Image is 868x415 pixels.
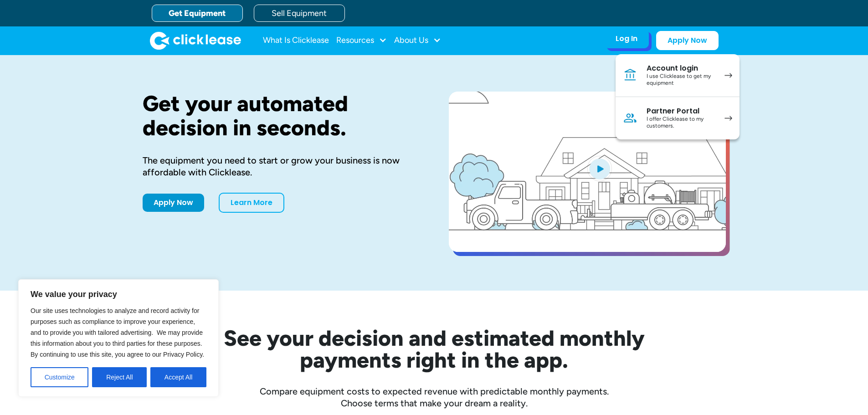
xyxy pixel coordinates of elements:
[616,54,740,139] nav: Log In
[152,5,243,22] a: Get Equipment
[616,54,740,97] a: Account loginI use Clicklease to get my equipment
[587,156,612,181] img: Blue play button logo on a light blue circular background
[18,279,219,397] div: We value your privacy
[263,31,329,50] a: What Is Clicklease
[724,73,732,78] img: arrow
[254,5,345,22] a: Sell Equipment
[31,307,204,358] span: Our site uses technologies to analyze and record activity for purposes such as compliance to impr...
[724,116,732,121] img: arrow
[150,367,206,387] button: Accept All
[219,193,284,213] a: Learn More
[31,289,206,300] p: We value your privacy
[394,31,441,50] div: About Us
[449,92,726,252] a: open lightbox
[150,31,241,50] a: home
[647,116,715,130] div: I offer Clicklease to my customers.
[92,367,147,387] button: Reject All
[647,73,715,87] div: I use Clicklease to get my equipment
[656,31,719,50] a: Apply Now
[616,97,740,139] a: Partner PortalI offer Clicklease to my customers.
[336,31,387,50] div: Resources
[647,107,715,116] div: Partner Portal
[647,64,715,73] div: Account login
[179,327,689,371] h2: See your decision and estimated monthly payments right in the app.
[31,367,88,387] button: Customize
[143,194,204,212] a: Apply Now
[616,34,637,43] div: Log In
[623,68,637,82] img: Bank icon
[150,31,241,50] img: Clicklease logo
[143,92,420,140] h1: Get your automated decision in seconds.
[143,154,420,178] div: The equipment you need to start or grow your business is now affordable with Clicklease.
[143,385,726,409] div: Compare equipment costs to expected revenue with predictable monthly payments. Choose terms that ...
[623,111,637,125] img: Person icon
